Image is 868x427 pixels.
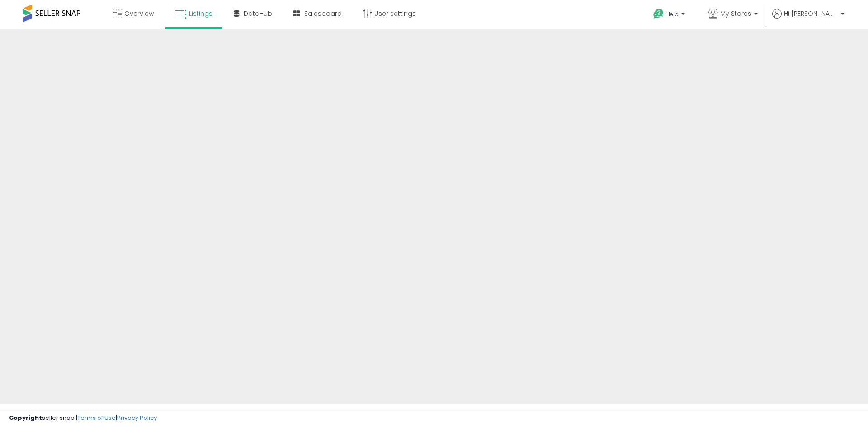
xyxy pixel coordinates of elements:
span: My Stores [720,9,751,18]
span: Salesboard [304,9,342,18]
a: Hi [PERSON_NAME] [772,9,844,29]
a: Help [646,1,694,29]
span: Hi [PERSON_NAME] [784,9,838,18]
span: Overview [124,9,154,18]
span: Help [666,10,679,18]
span: Listings [189,9,212,18]
span: DataHub [244,9,272,18]
i: Get Help [653,8,664,19]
